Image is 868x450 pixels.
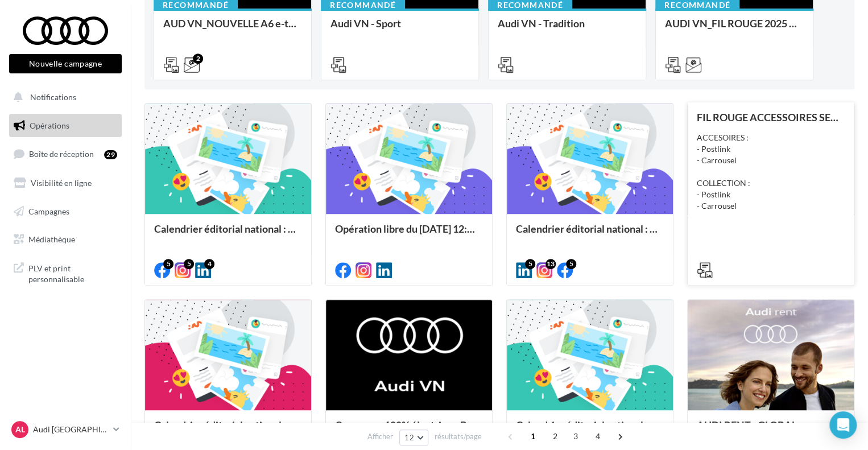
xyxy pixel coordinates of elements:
a: Opérations [7,114,124,138]
div: 5 [525,259,535,269]
button: Notifications [7,85,119,109]
div: Campagne 100% électrique BEV Septembre [335,419,483,442]
div: Opération libre du [DATE] 12:06 [335,223,483,246]
a: AL Audi [GEOGRAPHIC_DATA][PERSON_NAME] [9,419,122,440]
a: Médiathèque [7,228,124,251]
a: Boîte de réception29 [7,142,124,166]
div: AUDI VN_FIL ROUGE 2025 - A1, Q2, Q3, Q5 et Q4 e-tron [665,18,804,40]
span: 12 [404,433,414,442]
a: PLV et print personnalisable [7,256,124,290]
p: Audi [GEOGRAPHIC_DATA][PERSON_NAME] [33,424,109,435]
span: Afficher [367,431,393,442]
div: Audi VN - Tradition [498,18,636,40]
span: AL [15,424,25,435]
span: PLV et print personnalisable [28,261,117,285]
span: 2 [546,427,564,445]
div: Calendrier éditorial national : semaine du 25.08 au 31.08 [516,223,664,246]
div: Audi VN - Sport [330,18,469,40]
span: Campagnes [28,206,69,216]
span: Médiathèque [28,234,75,244]
div: AUD VN_NOUVELLE A6 e-tron [163,18,302,40]
div: 5 [163,259,173,269]
div: Open Intercom Messenger [829,411,857,439]
span: Notifications [30,92,76,102]
span: Visibilité en ligne [31,178,92,188]
a: Visibilité en ligne [7,171,124,195]
div: 2 [193,53,203,64]
div: 5 [566,259,576,269]
div: Calendrier éditorial national : du 02.09 au 03.09 [154,223,302,246]
a: Campagnes [7,200,124,224]
span: 1 [524,427,542,445]
div: AUDI RENT - GLOBAL [697,419,845,442]
button: 12 [399,430,428,445]
div: Calendrier éditorial national : semaine du 28.07 au 03.08 [516,419,664,442]
div: Calendrier éditorial national : semaines du 04.08 au 25.08 [154,419,302,442]
div: 13 [545,259,556,269]
div: FIL ROUGE ACCESSOIRES SEPTEMBRE - AUDI SERVICE [697,112,845,123]
span: 4 [589,427,607,445]
span: Opérations [30,121,69,130]
div: 5 [184,259,194,269]
span: Boîte de réception [29,149,94,159]
div: 4 [204,259,214,269]
button: Nouvelle campagne [9,54,122,73]
div: 29 [104,150,117,159]
div: ACCESOIRES : - Postlink - Carrousel COLLECTION : - Postlink - Carrousel [697,132,845,212]
span: résultats/page [435,431,482,442]
span: 3 [567,427,585,445]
